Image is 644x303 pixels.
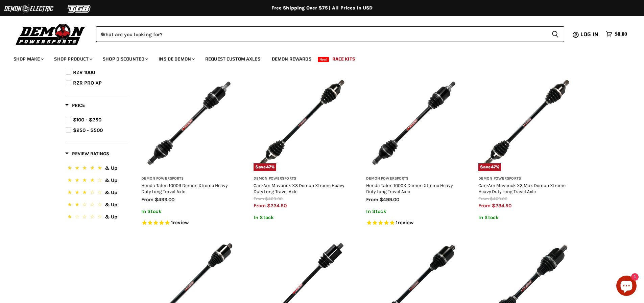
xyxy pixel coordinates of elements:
[318,57,329,62] span: New!
[65,150,109,159] button: Filter by Review Ratings
[478,196,489,201] span: from
[546,26,564,42] button: Search
[267,203,287,209] span: $234.50
[254,183,344,194] a: Can-Am Maverick X3 Demon Xtreme Heavy Duty Long Travel Axle
[141,183,228,194] a: Honda Talon 1000R Demon Xtreme Heavy Duty Long Travel Axle
[173,219,189,226] span: review
[105,165,117,171] span: & Up
[66,188,127,198] button: 3 Stars.
[478,203,491,209] span: from
[478,163,501,171] span: Save %
[14,22,88,46] img: Demon Powersports
[254,75,349,171] img: Can-Am Maverick X3 Demon Xtreme Heavy Duty Long Travel Axle
[98,52,152,66] a: Shop Discounted
[254,196,264,201] span: from
[73,69,95,75] span: RZR 1000
[65,102,85,108] span: Price
[398,219,413,226] span: review
[478,215,574,220] p: In Stock
[492,203,511,209] span: $234.50
[153,52,199,66] a: Inside Demon
[478,75,574,171] a: Can-Am Maverick X3 Max Demon Xtreme Heavy Duty Long Travel AxleSave47%
[49,52,96,66] a: Shop Product
[490,196,507,201] span: $469.00
[602,29,630,39] a: $0.00
[66,201,127,210] button: 2 Stars.
[73,117,101,123] span: $100 - $250
[478,176,574,181] h3: Demon Powersports
[254,176,349,181] h3: Demon Powersports
[96,26,564,42] form: Product
[366,219,462,227] span: Rated 5.0 out of 5 stars 1 reviews
[366,75,462,171] img: Honda Talon 1000X Demon Xtreme Heavy Duty Long Travel Axle
[141,75,237,171] img: Honda Talon 1000R Demon Xtreme Heavy Duty Long Travel Axle
[254,203,266,209] span: from
[65,151,109,157] span: Review Ratings
[254,215,349,220] p: In Stock
[366,196,378,203] span: from
[155,196,174,203] span: $499.00
[105,189,117,195] span: & Up
[3,2,54,15] img: Demon Electric Logo 2
[141,196,153,203] span: from
[105,214,117,220] span: & Up
[491,164,496,169] span: 47
[577,31,602,38] a: Log in
[478,75,574,171] img: Can-Am Maverick X3 Max Demon Xtreme Heavy Duty Long Travel Axle
[200,52,265,66] a: Request Custom Axles
[615,31,627,38] span: $0.00
[380,196,399,203] span: $499.00
[366,209,462,214] p: In Stock
[105,177,117,183] span: & Up
[267,52,316,66] a: Demon Rewards
[52,5,593,11] div: Free Shipping Over $75 | All Prices In USD
[265,196,283,201] span: $469.00
[366,183,453,194] a: Honda Talon 1000X Demon Xtreme Heavy Duty Long Travel Axle
[327,52,360,66] a: Race Kits
[580,30,598,39] span: Log in
[66,213,127,223] button: 1 Star.
[73,127,103,133] span: $250 - $500
[66,176,127,186] button: 4 Stars.
[141,209,237,214] p: In Stock
[54,2,105,15] img: TGB Logo 2
[105,202,117,208] span: & Up
[141,219,237,227] span: Rated 5.0 out of 5 stars 1 reviews
[65,102,85,111] button: Filter by Price
[478,183,566,194] a: Can-Am Maverick X3 Max Demon Xtreme Heavy Duty Long Travel Axle
[614,276,639,298] inbox-online-store-chat: Shopify online store chat
[73,80,102,86] span: RZR PRO XP
[141,176,237,181] h3: Demon Powersports
[366,176,462,181] h3: Demon Powersports
[8,49,625,66] ul: Main menu
[8,52,48,66] a: Shop Make
[96,26,546,42] input: When autocomplete results are available use up and down arrows to review and enter to select
[396,219,413,226] span: 1 reviews
[266,164,271,169] span: 47
[254,163,276,171] span: Save %
[171,219,189,226] span: 1 reviews
[66,164,127,174] button: 5 Stars.
[254,75,349,171] a: Can-Am Maverick X3 Demon Xtreme Heavy Duty Long Travel AxleSave47%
